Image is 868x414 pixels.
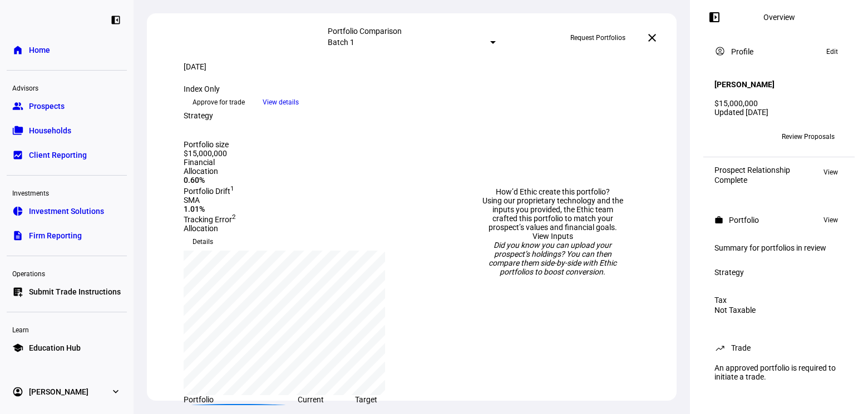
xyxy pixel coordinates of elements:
[184,93,254,111] button: Approve for trade
[29,149,87,161] span: Client Reporting
[714,99,844,108] div: $15,000,000
[714,342,726,353] mat-icon: trending_up
[818,213,844,227] button: View
[110,14,121,26] eth-mat-symbol: left_panel_close
[708,11,721,24] mat-icon: left_panel_open
[480,196,625,232] div: Using our proprietary technology and the inputs you provided, the Ethic team crafted this portfol...
[763,13,795,22] div: Overview
[12,101,23,112] eth-mat-symbol: group
[184,251,385,395] div: chart, 1 series
[7,225,127,247] a: descriptionFirm Reporting
[818,166,844,179] button: View
[714,80,775,89] h4: [PERSON_NAME]
[184,187,234,196] span: Portfolio Drift
[480,241,625,276] div: Did you know you can upload your prospect’s holdings? You can then compare them side-by-side with...
[731,47,753,56] div: Profile
[821,45,844,58] button: Edit
[714,306,844,315] div: Not Taxable
[823,213,838,227] span: View
[7,39,127,61] a: homeHome
[184,111,229,120] div: Strategy
[184,149,229,158] div: $15,000,000
[7,79,127,95] div: Advisors
[782,128,835,146] span: Review Proposals
[480,187,625,196] div: How’d Ethic create this portfolio?
[29,125,71,136] span: Households
[729,216,759,225] div: Portfolio
[708,359,850,386] div: An approved portfolio is required to initiate a trade.
[12,286,23,297] eth-mat-symbol: list_alt_add
[232,213,236,221] sup: 2
[714,341,844,355] eth-panel-overview-card-header: Trade
[823,166,838,179] span: View
[719,133,728,141] span: CJ
[714,46,726,57] mat-icon: account_circle
[193,93,245,111] span: Approve for trade
[714,213,844,227] eth-panel-overview-card-header: Portfolio
[12,206,23,217] eth-mat-symbol: pie_chart
[230,184,234,192] sup: 1
[184,233,222,251] button: Details
[7,321,127,337] div: Learn
[193,233,213,251] span: Details
[29,206,104,217] span: Investment Solutions
[29,44,50,56] span: Home
[29,342,81,353] span: Education Hub
[184,204,412,213] div: 1.01%
[12,149,23,161] eth-mat-symbol: bid_landscape
[355,395,412,404] div: Target
[7,265,127,281] div: Operations
[7,144,127,166] a: bid_landscapeClient Reporting
[12,44,23,56] eth-mat-symbol: home
[645,31,659,44] mat-icon: close
[328,38,354,47] mat-select-trigger: Batch 1
[184,84,412,93] div: Index Only
[184,140,229,149] div: Portfolio size
[12,230,23,241] eth-mat-symbol: description
[184,176,412,184] div: 0.60%
[184,215,236,224] span: Tracking Error
[12,386,23,397] eth-mat-symbol: account_circle
[532,232,573,241] a: View Inputs
[263,94,299,111] span: View details
[714,45,844,58] eth-panel-overview-card-header: Profile
[7,119,127,142] a: folder_copyHouseholds
[254,94,308,111] button: View details
[714,176,790,184] div: Complete
[561,29,634,47] button: Request Portfolios
[29,286,121,297] span: Submit Trade Instructions
[184,167,412,176] div: Allocation
[184,62,412,71] div: [DATE]
[110,386,121,397] eth-mat-symbol: expand_more
[731,343,751,352] div: Trade
[184,196,412,204] div: SMA
[714,108,844,117] div: Updated [DATE]
[773,128,844,146] button: Review Proposals
[184,395,298,404] div: Portfolio
[298,395,355,404] div: Current
[12,125,23,136] eth-mat-symbol: folder_copy
[570,29,625,47] span: Request Portfolios
[29,230,82,241] span: Firm Reporting
[826,45,838,58] span: Edit
[328,27,495,36] div: Portfolio Comparison
[7,200,127,222] a: pie_chartInvestment Solutions
[7,95,127,117] a: groupProspects
[7,184,127,200] div: Investments
[714,216,723,225] mat-icon: work
[184,158,412,167] div: Financial
[714,268,844,277] div: Strategy
[714,166,790,174] div: Prospect Relationship
[254,97,308,106] a: View details
[29,101,65,112] span: Prospects
[714,243,844,252] div: Summary for portfolios in review
[12,342,23,353] eth-mat-symbol: school
[29,386,88,397] span: [PERSON_NAME]
[184,224,412,233] div: Allocation
[714,296,844,305] div: Tax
